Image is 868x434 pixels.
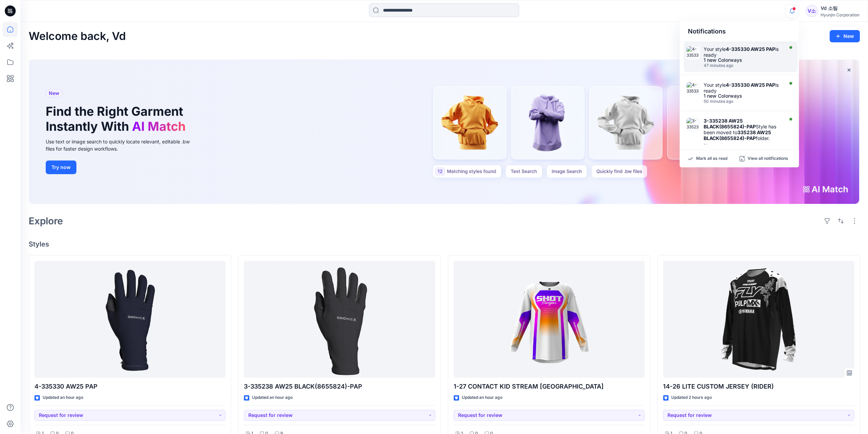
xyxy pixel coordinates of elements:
[703,118,782,141] div: Style has been moved to folder.
[34,261,225,378] a: 4-335330 AW25 PAP
[29,240,860,248] h4: Styles
[747,156,788,162] p: View all notifications
[244,261,435,378] a: 3-335238 AW25 BLACK(8655824)-PAP
[696,156,727,162] p: Mark all as read
[703,129,771,141] strong: 335238 AW25 BLACK(8655824)-PAP
[663,382,854,391] p: 14-26 LITE CUSTOM JERSEY (RIDER)
[49,89,59,97] span: New
[686,118,700,131] img: 3-335238 AW25 BLACK(8655824)-PAP
[46,138,199,152] div: Use text or image search to quickly locate relevant, editable .bw files for faster design workflows.
[34,382,225,391] p: 4-335330 AW25 PAP
[686,46,700,60] img: 4-335330 AW25 PAP
[703,99,782,104] div: Wednesday, October 15, 2025 10:15
[679,21,799,42] div: Notifications
[663,261,854,378] a: 14-26 LITE CUSTOM JERSEY (RIDER)
[244,382,435,391] p: 3-335238 AW25 BLACK(8655824)-PAP
[132,119,186,134] span: AI Match
[29,215,63,226] h2: Explore
[46,104,189,134] h1: Find the Right Garment Instantly With
[725,46,775,52] strong: 4-335330 AW25 PAP
[806,5,818,17] div: V소
[454,261,645,378] a: 1-27 CONTACT KID STREAM JERSEY
[43,394,83,401] p: Updated an hour ago
[703,118,755,129] strong: 3-335238 AW25 BLACK(8655824)-PAP
[821,12,859,17] div: Hyunjin Corporation
[829,30,860,42] button: New
[454,382,645,391] p: 1-27 CONTACT KID STREAM [GEOGRAPHIC_DATA]
[252,394,293,401] p: Updated an hour ago
[671,394,712,401] p: Updated 2 hours ago
[703,46,782,58] div: Your style is ready
[703,58,782,62] div: 1 new Colorways
[725,82,775,88] strong: 4-335330 AW25 PAP
[46,160,76,174] button: Try now
[703,63,782,68] div: Wednesday, October 15, 2025 10:17
[703,82,782,94] div: Your style is ready
[703,94,782,98] div: 1 new Colorways
[703,143,782,148] div: Wednesday, October 15, 2025 09:56
[29,30,126,43] h2: Welcome back, Vd
[686,82,700,96] img: 4-335330 AW25 PAP
[821,4,859,12] div: Vd 소팀
[462,394,502,401] p: Updated an hour ago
